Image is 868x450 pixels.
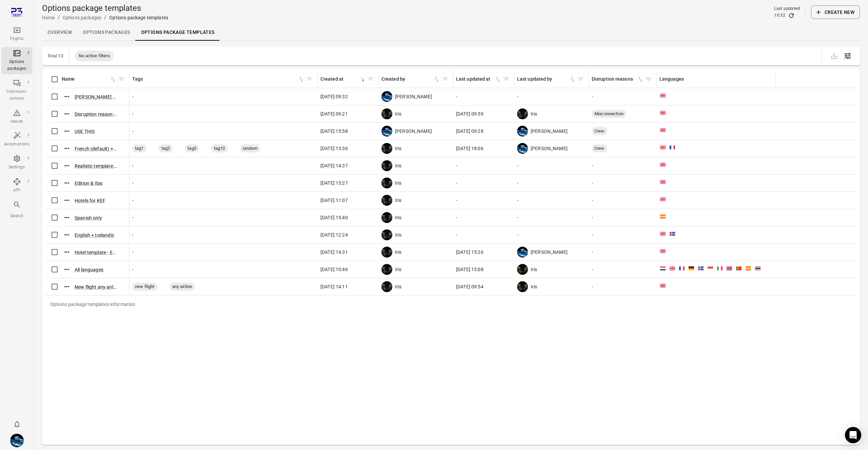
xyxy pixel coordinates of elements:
[531,249,568,255] span: [PERSON_NAME]
[4,141,29,148] div: Automations
[132,162,315,169] div: -
[395,266,402,273] span: Iris
[4,164,29,171] div: Settings
[62,161,72,171] button: Actions
[320,249,348,255] span: [DATE] 14:31
[304,74,315,84] button: Filter by tags
[75,53,114,59] span: No active filters
[62,91,72,102] button: Actions
[395,249,402,255] span: Iris
[116,74,126,84] button: Filter by name
[811,5,860,19] button: Create new
[440,74,450,84] span: Filter by created by
[592,76,644,83] span: Disruption reasons
[841,49,854,63] button: Open table configuration
[456,76,501,83] div: Sort by last updated at in ascending order
[10,417,24,431] button: Notifications
[62,178,72,188] button: Actions
[320,162,348,169] span: [DATE] 14:37
[531,266,537,273] span: Iris
[517,143,528,154] img: shutterstock-1708408498.jpg
[395,283,402,290] span: Iris
[132,266,315,273] div: -
[456,145,484,152] span: [DATE] 18:06
[132,145,146,152] span: tag1
[320,283,348,290] span: [DATE] 14:11
[62,230,72,240] button: Actions
[47,54,63,58] div: Total 12
[395,145,402,152] span: Iris
[366,74,376,84] button: Filter by created at
[456,110,484,117] span: [DATE] 09:59
[4,36,29,42] div: Flights
[381,108,392,119] img: images
[185,145,199,152] span: tag3
[62,195,72,205] button: Actions
[1,199,32,221] button: Search
[240,145,260,152] span: random
[75,94,117,100] button: [PERSON_NAME] template
[132,180,315,186] div: -
[381,143,392,154] img: images
[592,180,654,186] div: -
[62,76,116,83] div: Sort by name in ascending order
[517,126,528,137] img: shutterstock-1708408498.jpg
[395,180,402,186] span: Iris
[501,74,511,84] span: Filter by last updated at
[42,3,168,14] h1: Options package templates
[395,93,432,100] span: [PERSON_NAME]
[320,76,366,83] span: Created at
[1,176,32,196] a: API
[62,282,72,292] button: Actions
[517,76,576,83] div: Sort by last updated by in ascending order
[774,5,800,12] div: Last updated
[42,24,860,41] nav: Local navigation
[320,214,348,221] span: [DATE] 15:40
[75,284,117,290] button: New flight any airline
[592,231,654,238] div: -
[644,74,654,84] button: Filter by disruption reasons
[381,76,433,83] div: Created by
[170,284,195,290] span: any airline
[320,145,348,152] span: [DATE] 13:36
[774,12,785,19] div: 10:32
[381,178,392,188] img: images
[4,88,29,102] div: Communi-cations
[395,110,402,117] span: Iris
[456,214,512,221] div: -
[592,111,626,117] span: Misconnection
[75,249,117,256] button: Hotel template - English only
[75,145,117,152] button: French (default) + English
[517,281,528,292] img: images
[788,12,795,19] button: Refresh data
[42,14,168,22] nav: Breadcrumbs
[62,76,116,83] span: Name
[592,162,654,169] div: -
[75,266,103,273] button: All languages
[456,283,484,290] span: [DATE] 09:54
[592,283,654,290] div: -
[592,145,607,152] span: Crew
[576,74,586,84] button: Filter by last updated by
[132,76,304,83] div: Sort by tags in ascending order
[62,264,72,274] button: Actions
[517,76,576,83] span: Last updated by
[132,93,315,100] div: -
[4,118,29,125] div: Issues
[62,247,72,257] button: Actions
[592,214,654,221] div: -
[517,108,528,119] img: images
[4,59,29,72] div: Options packages
[827,52,841,59] span: Please make a selection to export
[62,143,72,154] button: Actions
[395,162,402,169] span: Iris
[132,128,315,135] div: -
[320,231,348,238] span: [DATE] 12:24
[132,284,157,290] span: new flight
[659,76,772,83] div: Languages
[517,231,586,238] div: -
